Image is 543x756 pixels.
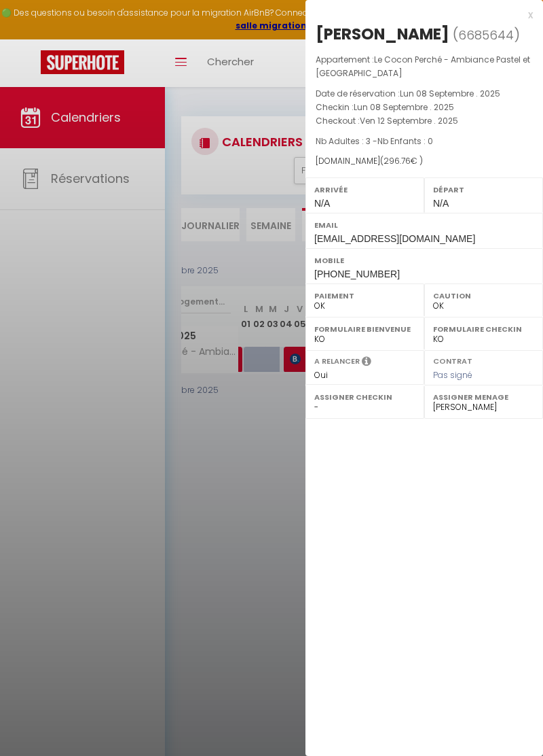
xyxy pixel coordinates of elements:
div: x [305,7,533,23]
span: Nb Enfants : 0 [377,135,433,147]
button: Ouvrir le widget de chat LiveChat [11,5,52,46]
label: Contrat [433,356,472,364]
div: [DOMAIN_NAME] [316,155,533,168]
span: Lun 08 Septembre . 2025 [354,101,454,113]
span: 296.76 [383,155,411,167]
span: Lun 08 Septembre . 2025 [400,88,500,99]
label: Formulaire Bienvenue [314,322,415,336]
p: Checkin : [316,101,533,114]
span: Ven 12 Septembre . 2025 [360,115,458,126]
div: [PERSON_NAME] [316,23,449,45]
label: Départ [433,183,534,196]
label: Caution [433,289,534,303]
span: [EMAIL_ADDRESS][DOMAIN_NAME] [314,233,475,244]
span: Nb Adultes : 3 - [316,135,433,147]
span: 6685644 [458,27,514,44]
i: Sélectionner OUI si vous souhaiter envoyer les séquences de messages post-checkout [362,356,371,371]
p: Appartement : [316,53,533,80]
label: A relancer [314,356,360,367]
label: Mobile [314,254,534,267]
p: Date de réservation : [316,87,533,101]
span: Pas signé [433,369,472,381]
span: N/A [433,198,449,209]
span: Le Cocon Perché - Ambiance Pastel et [GEOGRAPHIC_DATA] [316,54,530,79]
span: N/A [314,198,330,209]
label: Assigner Checkin [314,390,415,404]
span: ( ) [453,25,520,44]
label: Formulaire Checkin [433,322,534,336]
label: Email [314,218,534,232]
label: Arrivée [314,183,415,196]
span: [PHONE_NUMBER] [314,269,400,279]
p: Checkout : [316,114,533,128]
span: ( € ) [380,155,423,167]
label: Paiement [314,289,415,303]
label: Assigner Menage [433,390,534,404]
